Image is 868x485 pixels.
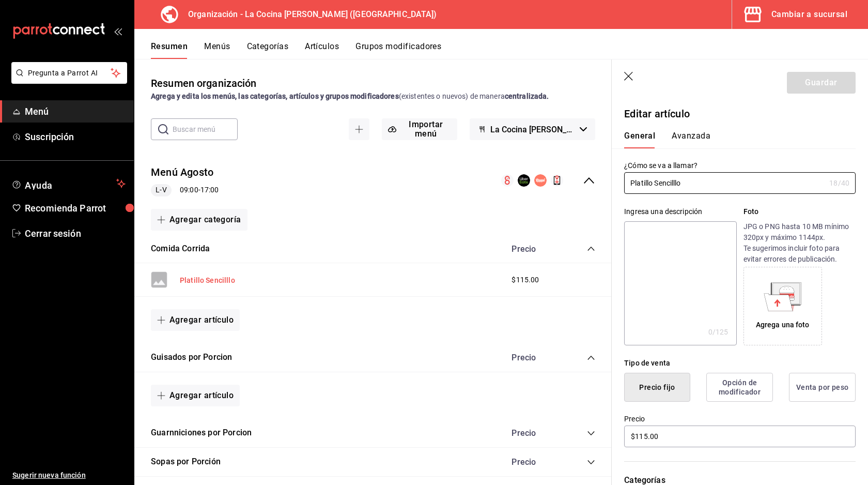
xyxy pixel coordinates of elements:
[587,429,595,437] button: collapse-category-row
[151,75,257,91] div: Resumen organización
[114,27,122,35] button: open_drawer_menu
[151,427,252,439] button: Guarnniciones por Porcion
[501,428,567,438] div: Precio
[672,131,710,148] button: Avanzada
[624,131,655,148] button: General
[151,209,247,231] button: Agregar categoría
[151,165,213,180] button: Menú Agosto
[743,221,856,265] p: JPG o PNG hasta 10 MB mínimo 320px y máximo 1144px. Te sugerimos incluir foto para evitar errores...
[151,184,219,196] div: 09:00 - 17:00
[180,275,235,285] button: Platillo Sencilllo
[512,275,539,285] span: $115.00
[151,91,595,102] div: (existentes o nuevos) de manera
[501,244,567,254] div: Precio
[28,68,111,79] span: Pregunta a Parrot AI
[7,75,127,86] a: Pregunta a Parrot AI
[490,125,576,134] span: La Cocina [PERSON_NAME]
[151,185,171,195] span: L-V
[25,104,126,118] span: Menú
[151,41,868,59] div: navigation tabs
[12,470,126,481] span: Sugerir nueva función
[587,458,595,466] button: collapse-category-row
[134,157,612,205] div: collapse-menu-row
[247,41,289,59] button: Categorías
[470,118,595,140] button: La Cocina [PERSON_NAME]
[173,119,238,140] input: Buscar menú
[624,358,856,369] div: Tipo de venta
[624,373,690,402] button: Precio fijo
[624,162,856,169] label: ¿Cómo se va a llamar?
[746,269,819,343] div: Agrega una foto
[624,426,856,447] input: $0.00
[305,41,339,59] button: Artículos
[708,327,729,337] div: 0 /125
[624,415,856,422] label: Precio
[25,177,112,190] span: Ayuda
[180,8,437,21] h3: Organización - La Cocina [PERSON_NAME] ([GEOGRAPHIC_DATA])
[355,41,441,59] button: Grupos modificadores
[151,243,210,255] button: Comida Corrida
[25,226,126,240] span: Cerrar sesión
[151,41,188,59] button: Resumen
[151,456,221,468] button: Sopas por Porción
[11,62,127,84] button: Pregunta a Parrot AI
[756,320,810,330] div: Agrega una foto
[25,130,126,144] span: Suscripción
[743,206,856,217] p: Foto
[151,92,399,100] strong: Agrega y edita los menús, las categorías, artículos y grupos modificadores
[505,92,549,100] strong: centralizada.
[204,41,230,59] button: Menús
[771,7,847,22] div: Cambiar a sucursal
[25,201,126,215] span: Recomienda Parrot
[624,206,736,217] div: Ingresa una descripción
[587,354,595,362] button: collapse-category-row
[382,118,457,140] button: Importar menú
[829,178,849,188] div: 18 /40
[624,131,843,148] div: navigation tabs
[587,245,595,253] button: collapse-category-row
[151,309,240,331] button: Agregar artículo
[501,457,567,467] div: Precio
[706,373,773,402] button: Opción de modificador
[151,385,240,406] button: Agregar artículo
[151,352,232,363] button: Guisados por Porcion
[624,106,856,122] p: Editar artículo
[501,353,567,362] div: Precio
[789,373,856,402] button: Venta por peso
